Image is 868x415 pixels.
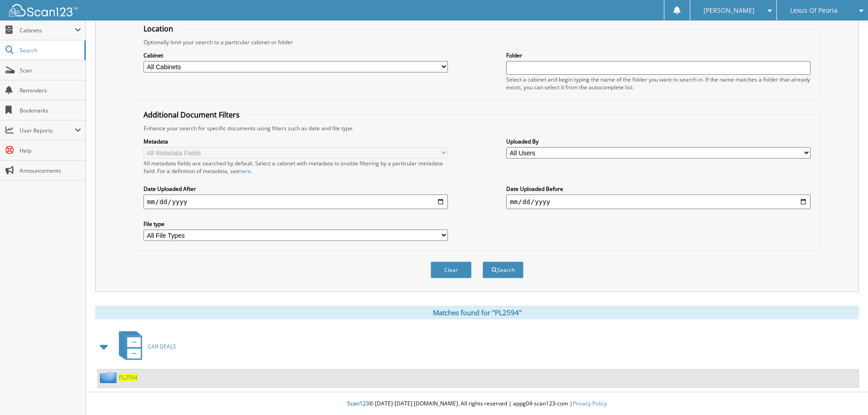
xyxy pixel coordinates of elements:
[144,185,448,193] label: Date Uploaded After
[20,46,80,54] span: Search
[113,328,176,364] a: CAR DEALS
[86,393,868,415] div: © [DATE]-[DATE] [DOMAIN_NAME]. All rights reserved | appg04-scan123-com |
[139,24,178,34] legend: Location
[506,76,811,91] div: Select a cabinet and begin typing the name of the folder you want to search in. If the name match...
[20,107,81,114] span: Bookmarks
[20,147,81,154] span: Help
[20,87,81,94] span: Reminders
[144,51,448,59] label: Cabinet
[239,167,251,175] a: here
[100,372,119,383] img: folder2.png
[20,26,75,34] span: Cabinets
[20,167,81,174] span: Announcements
[9,4,77,16] img: scan123-logo-white.svg
[506,51,811,59] label: Folder
[144,159,448,175] div: All metadata fields are searched by default. Select a cabinet with metadata to enable filtering b...
[483,261,524,278] button: Search
[139,124,815,132] div: Enhance your search for specific documents using filters such as date and file type.
[144,195,448,209] input: start
[790,8,837,13] span: Lexus Of Peoria
[704,8,755,13] span: [PERSON_NAME]
[139,38,815,46] div: Optionally limit your search to a particular cabinet or folder
[506,185,811,193] label: Date Uploaded Before
[144,138,448,145] label: Metadata
[139,110,244,120] legend: Additional Document Filters
[144,220,448,228] label: File type
[347,400,369,407] span: Scan123
[20,127,75,134] span: User Reports
[119,374,138,381] a: PL2594
[95,306,859,319] div: Matches found for "PL2594"
[506,195,811,209] input: end
[822,371,868,415] iframe: Chat Widget
[148,343,176,350] span: CAR DEALS
[573,400,607,407] a: Privacy Policy
[20,67,81,74] span: Scan
[431,261,472,278] button: Clear
[506,138,811,145] label: Uploaded By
